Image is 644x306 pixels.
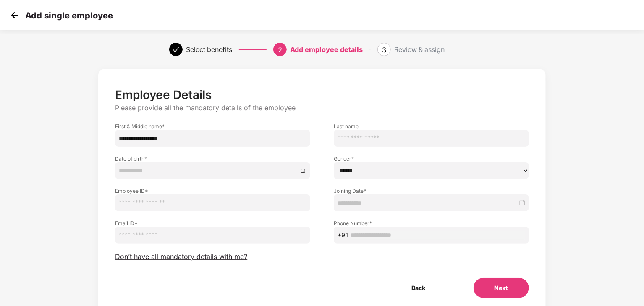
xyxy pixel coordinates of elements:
img: svg+xml;base64,PHN2ZyB4bWxucz0iaHR0cDovL3d3dy53My5vcmcvMjAwMC9zdmciIHdpZHRoPSIzMCIgaGVpZ2h0PSIzMC... [8,9,21,21]
p: Please provide all the mandatory details of the employee [115,104,529,112]
button: Back [391,278,447,298]
label: Gender [334,155,529,162]
span: 3 [382,46,386,54]
div: Add employee details [290,43,363,56]
button: Next [474,278,529,298]
label: First & Middle name [115,123,310,130]
span: +91 [338,231,349,240]
span: check [173,47,179,53]
div: Select benefits [186,43,232,56]
span: 2 [278,46,282,54]
label: Joining Date [334,187,529,194]
p: Add single employee [25,10,113,21]
div: Review & assign [394,43,445,56]
span: Don’t have all mandatory details with me? [115,252,247,261]
label: Last name [334,123,529,130]
label: Email ID [115,220,310,227]
label: Phone Number [334,220,529,227]
label: Employee ID [115,187,310,194]
p: Employee Details [115,88,529,102]
label: Date of birth [115,155,310,162]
